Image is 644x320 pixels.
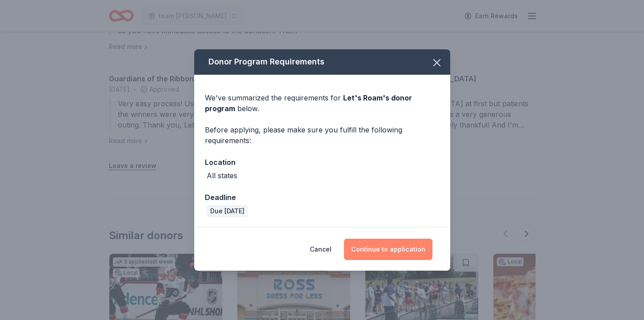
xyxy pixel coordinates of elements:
[207,205,248,217] div: Due [DATE]
[205,92,440,114] div: We've summarized the requirements for below.
[310,239,332,260] button: Cancel
[205,192,440,203] div: Deadline
[344,239,432,260] button: Continue to application
[207,170,237,181] div: All states
[194,49,450,75] div: Donor Program Requirements
[205,124,440,146] div: Before applying, please make sure you fulfill the following requirements:
[205,156,440,168] div: Location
